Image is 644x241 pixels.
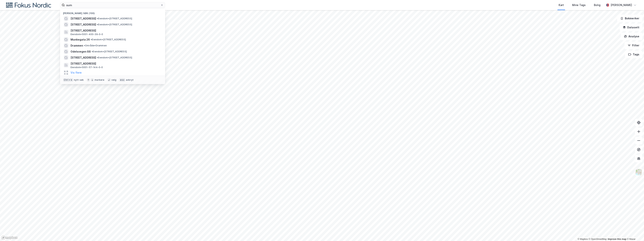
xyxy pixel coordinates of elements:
[635,169,642,176] img: Z
[71,33,103,36] span: Eiendom • 5001-400-39-0-0
[74,78,84,81] div: nytt søk
[620,24,642,31] button: Datasett
[84,44,85,47] span: •
[559,3,564,7] div: Kart
[97,23,98,26] span: •
[71,37,90,42] span: Munkegata 26
[97,23,132,26] span: Eiendom • [STREET_ADDRESS]
[84,44,107,47] span: Område • Drammen
[621,33,642,40] button: Analyse
[92,50,93,53] span: •
[1,236,18,240] a: Mapbox homepage
[624,42,642,49] button: Filter
[97,17,98,20] span: •
[608,238,626,240] a: Improve this map
[60,9,165,16] div: [PERSON_NAME] søk (100)
[97,17,132,20] span: Eiendom • [STREET_ADDRESS]
[71,55,96,60] span: [STREET_ADDRESS]
[625,223,644,241] iframe: Chat Widget
[71,28,161,33] span: [STREET_ADDRESS]
[71,49,91,54] span: Odelsvegen 88
[71,70,82,75] button: Vis flere
[65,2,160,8] input: Søk på adresse, matrikkel, gårdeiere, leietakere eller personer
[92,50,127,53] span: Eiendom • [STREET_ADDRESS]
[617,15,642,22] button: Bokmerker
[572,3,586,7] div: Mine Tags
[71,66,103,69] span: Eiendom • 5001-57-144-0-0
[578,238,588,240] a: Mapbox
[97,56,98,59] span: •
[63,78,73,82] div: Ctrl + k
[71,43,83,48] span: Drammen
[625,223,644,241] div: Kontrollprogram for chat
[589,238,607,240] a: OpenStreetMap
[71,16,96,21] span: [STREET_ADDRESS]
[625,51,642,58] button: Tags
[71,22,96,27] span: [STREET_ADDRESS]
[97,56,132,59] span: Eiendom • [STREET_ADDRESS]
[126,78,134,81] div: avbryt
[611,3,632,7] div: [PERSON_NAME]
[6,3,51,8] img: fokus-nordic-logo.8a93422641609758e4ac.png
[71,61,161,66] span: [STREET_ADDRESS]
[594,3,600,7] div: Bolig
[111,78,117,81] div: velg
[119,78,125,82] div: esc
[91,38,92,41] span: •
[91,38,126,41] span: Eiendom • [STREET_ADDRESS]
[95,78,104,81] div: markere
